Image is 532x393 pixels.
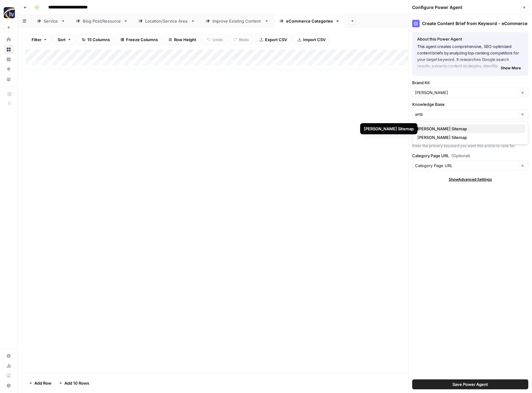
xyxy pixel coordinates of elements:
a: Browse [4,45,14,54]
a: Learning Hub [4,371,14,381]
label: Brand Kit [412,80,528,86]
span: Filter [32,37,41,43]
input: Amber Freda [415,89,517,96]
a: eCommerce Categories [274,15,345,27]
a: Location/Service Area [133,15,200,27]
button: Help + Support [4,381,14,391]
span: [PERSON_NAME] Sitemap [417,134,521,140]
span: Add 10 Rows [64,380,89,386]
a: Your Data [4,74,14,84]
span: Redo [239,37,249,43]
button: Save Power Agent [412,379,528,389]
a: Improve Existing Content [200,15,274,27]
div: Enter the primary keyword you want this article to rank for. [412,143,528,149]
p: This agent creates comprehensive, SEO-optimized content briefs by analyzing top-ranking competito... [417,43,523,70]
span: Freeze Columns [126,37,158,43]
button: Freeze Columns [116,35,162,45]
div: Service [44,18,59,24]
div: Create Content Brief from Keyword - eCommerce [412,20,528,27]
button: Import CSV [294,35,329,45]
div: Improve Existing Content [212,18,262,24]
a: Opportunities [4,64,14,74]
span: Sort [58,37,66,43]
span: Show Advanced Settings [449,177,492,182]
button: Workspace: HigherVisibility [4,5,14,20]
span: Undo [212,37,223,43]
span: Import CSV [303,37,325,43]
div: Blog Post/Resource [83,18,121,24]
img: HigherVisibility Logo [4,7,15,18]
span: Row Height [174,37,196,43]
span: 15 Columns [87,37,110,43]
button: Redo [229,35,253,45]
span: Export CSV [265,37,287,43]
label: Knowledge Base [412,101,528,107]
button: Export CSV [255,35,291,45]
a: Home [4,35,14,45]
label: Category Page URL [412,153,528,159]
button: Sort [54,35,75,45]
a: Service [32,15,71,27]
a: Insights [4,54,14,64]
a: Usage [4,361,14,371]
div: Location/Service Area [145,18,188,24]
button: Add 10 Rows [55,378,93,388]
input: Category Page URL [415,162,517,169]
span: [PERSON_NAME] Sitemap [417,126,521,132]
a: Settings [4,351,14,361]
span: Add Row [34,380,51,386]
button: Filter [28,35,51,45]
div: eCommerce Categories [286,18,333,24]
button: Add Row [25,378,55,388]
button: Undo [203,35,227,45]
span: Show More [501,65,521,71]
button: 15 Columns [78,35,114,45]
button: Row Height [164,35,200,45]
a: Blog Post/Resource [71,15,133,27]
span: (Optional) [451,153,470,159]
input: HigherVisibility Sitemap [415,111,517,117]
div: About this Power Agent [417,36,523,42]
span: Save Power Agent [452,381,488,387]
div: [PERSON_NAME] Sitemap [364,126,414,132]
button: Show More [498,64,523,72]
